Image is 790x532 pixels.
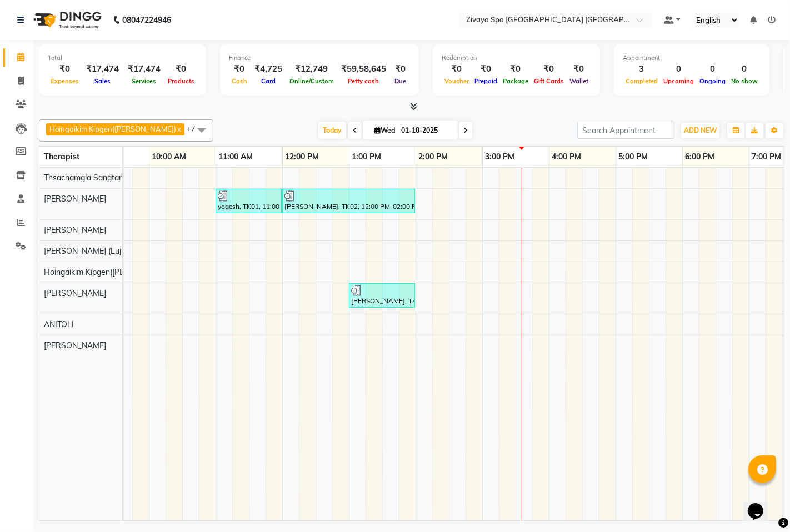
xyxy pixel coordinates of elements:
div: ₹0 [48,63,82,76]
span: Wallet [567,77,591,85]
span: [PERSON_NAME] (Lujik) [44,246,129,256]
a: 11:00 AM [216,149,256,165]
span: [PERSON_NAME] [44,340,106,350]
div: ₹0 [442,63,472,76]
div: 3 [623,63,661,76]
a: 3:00 PM [483,149,518,165]
div: ₹59,58,645 [337,63,391,76]
div: 0 [697,63,728,76]
a: 2:00 PM [416,149,451,165]
iframe: chat widget [743,488,779,521]
a: 12:00 PM [283,149,322,165]
div: ₹0 [531,63,567,76]
a: 4:00 PM [549,149,584,165]
span: Package [500,77,531,85]
span: Completed [623,77,661,85]
div: ₹17,474 [82,63,123,76]
span: ANITOLI [44,319,74,329]
div: 0 [728,63,761,76]
div: Redemption [442,53,591,63]
div: ₹0 [472,63,500,76]
span: Services [129,77,159,85]
a: 5:00 PM [616,149,651,165]
span: +7 [187,124,204,133]
span: Card [258,77,278,85]
a: 6:00 PM [683,149,718,165]
div: ₹0 [500,63,531,76]
div: Total [48,53,197,63]
span: Upcoming [661,77,697,85]
b: 08047224946 [122,4,171,36]
span: Therapist [44,152,79,162]
span: [PERSON_NAME] [44,194,106,204]
div: ₹0 [391,63,410,76]
a: 1:00 PM [349,149,384,165]
div: 0 [661,63,697,76]
span: Cash [229,77,250,85]
span: Today [318,122,346,139]
a: x [176,124,181,133]
span: Products [165,77,197,85]
div: Appointment [623,53,761,63]
span: Due [392,77,409,85]
span: Voucher [442,77,472,85]
div: [PERSON_NAME], TK02, 12:00 PM-02:00 PM, The Healing Touch - 120 Mins [283,190,414,212]
span: Wed [372,126,398,134]
a: 7:00 PM [749,149,784,165]
span: Prepaid [472,77,500,85]
span: [PERSON_NAME] [44,288,106,298]
span: Ongoing [697,77,728,85]
a: 10:00 AM [149,149,189,165]
span: Hoingaikim Kipgen([PERSON_NAME]) [44,267,177,277]
span: Online/Custom [287,77,337,85]
div: ₹4,725 [250,63,287,76]
span: ADD NEW [684,126,717,134]
div: ₹0 [567,63,591,76]
div: ₹0 [165,63,197,76]
div: ₹17,474 [123,63,165,76]
span: No show [728,77,761,85]
span: Gift Cards [531,77,567,85]
span: Sales [92,77,113,85]
div: Finance [229,53,410,63]
span: Petty cash [346,77,382,85]
span: Thsachamgla Sangtam (Achum) [44,173,157,183]
input: 2025-10-01 [398,122,453,139]
img: logo [28,4,104,36]
div: ₹12,749 [287,63,337,76]
span: [PERSON_NAME] [44,225,106,235]
input: Search Appointment [577,122,674,139]
div: [PERSON_NAME], TK03, 01:00 PM-02:00 PM, Swedish De-Stress - 60 Mins [350,285,414,306]
div: yogesh, TK01, 11:00 AM-12:00 PM, Fusion Therapy - 60 Mins [217,190,281,212]
div: ₹0 [229,63,250,76]
span: Hoingaikim Kipgen([PERSON_NAME]) [49,124,176,133]
button: ADD NEW [681,123,719,138]
span: Expenses [48,77,82,85]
